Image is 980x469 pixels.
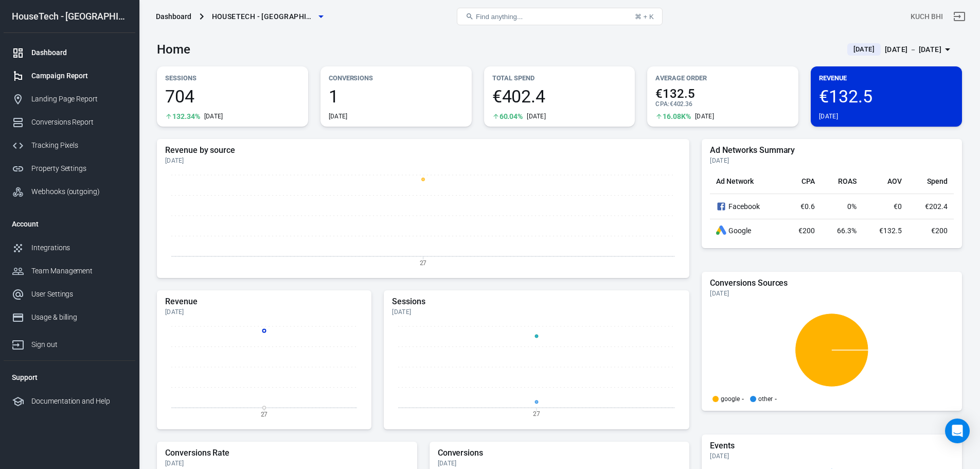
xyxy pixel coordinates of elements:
p: Average Order [655,73,790,83]
span: €402.4 [492,88,627,105]
div: [DATE] [329,112,348,120]
span: 704 [165,88,300,105]
span: HouseTech - UK [212,10,315,23]
span: 60.04% [500,113,523,120]
a: Tracking Pixels [4,134,135,157]
th: AOV [863,169,908,194]
span: €0.6 [800,202,815,211]
span: 132.34% [172,113,200,120]
div: Google Ads [716,225,726,236]
span: - [775,396,777,402]
p: Conversions [329,73,464,83]
div: User Settings [31,289,127,300]
button: Find anything...⌘ + K [457,8,663,25]
h5: Conversions Rate [165,448,409,458]
div: Dashboard [31,47,127,58]
div: Dashboard [156,11,191,22]
div: Team Management [31,266,127,276]
div: Tracking Pixels [31,140,127,151]
span: 66.3% [837,227,857,235]
p: Sessions [165,73,300,83]
div: [DATE] [165,459,409,467]
a: Sign out [947,4,972,29]
a: Landing Page Report [4,88,135,111]
th: Ad Network [710,169,783,194]
div: Landing Page Report [31,94,127,105]
p: Total Spend [492,73,627,83]
div: [DATE] [204,112,223,120]
div: [DATE] [165,308,363,316]
span: €0 [894,202,902,211]
div: HouseTech - [GEOGRAPHIC_DATA] [4,12,135,21]
span: €402.36 [670,100,693,108]
h3: Home [157,42,190,57]
div: Conversions Report [31,117,127,128]
span: €132.5 [879,227,902,235]
div: [DATE] [710,452,954,460]
div: Facebook [716,200,777,213]
div: Account id: fwZaDOHT [911,11,943,22]
div: Sign out [31,339,127,350]
span: €132.5 [655,88,790,100]
h5: Events [710,441,954,451]
div: Documentation and Help [31,396,127,407]
div: [DATE] [438,459,682,467]
div: [DATE] [165,157,681,165]
span: €200 [798,227,815,235]
span: €202.4 [925,202,948,211]
svg: Facebook Ads [716,200,726,213]
a: Property Settings [4,157,135,180]
div: ⌘ + K [635,13,654,21]
div: [DATE] [527,112,546,120]
div: Google [716,225,777,236]
div: [DATE] － [DATE] [885,43,941,56]
div: Usage & billing [31,312,127,323]
a: User Settings [4,283,135,306]
div: Integrations [31,242,127,253]
a: Webhooks (outgoing) [4,180,135,203]
a: Dashboard [4,41,135,64]
span: [DATE] [849,44,879,55]
th: ROAS [821,169,863,194]
button: HouseTech - [GEOGRAPHIC_DATA] [208,7,327,26]
a: Team Management [4,259,135,283]
h5: Ad Networks Summary [710,145,954,155]
th: Spend [908,169,954,194]
div: [DATE] [710,289,954,298]
a: Usage & billing [4,306,135,329]
span: Find anything... [476,13,523,21]
div: Open Intercom Messenger [945,419,970,443]
p: google [721,396,740,402]
div: [DATE] [710,157,954,165]
span: CPA : [655,100,669,108]
span: 16.08K% [663,113,691,120]
p: other [758,396,773,402]
a: Integrations [4,236,135,259]
h5: Sessions [392,297,681,307]
tspan: 27 [261,410,268,418]
div: Campaign Report [31,71,127,81]
div: Property Settings [31,163,127,174]
span: €200 [931,227,948,235]
span: - [742,396,744,402]
div: [DATE] [819,112,838,120]
a: Sign out [4,329,135,356]
h5: Revenue by source [165,145,681,155]
div: [DATE] [695,112,714,120]
div: [DATE] [392,308,681,316]
p: Revenue [819,73,954,83]
h5: Conversions Sources [710,278,954,288]
h5: Revenue [165,297,363,307]
h5: Conversions [438,448,682,458]
th: CPA [783,169,821,194]
span: 0% [847,202,857,211]
div: Webhooks (outgoing) [31,186,127,197]
tspan: 27 [420,259,427,266]
li: Support [4,365,135,390]
span: €132.5 [819,88,954,105]
a: Campaign Report [4,64,135,88]
a: Conversions Report [4,111,135,134]
li: Account [4,212,135,236]
tspan: 27 [533,410,540,418]
button: [DATE][DATE] － [DATE] [839,41,962,58]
